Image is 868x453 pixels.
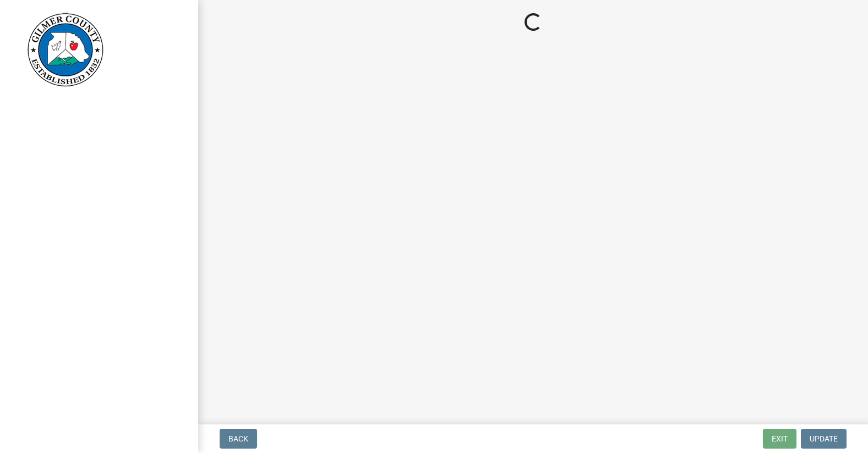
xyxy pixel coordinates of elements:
img: Gilmer County, Georgia [22,12,105,88]
span: Update [810,434,838,443]
button: Exit [763,429,796,449]
button: Update [801,429,847,449]
button: Back [220,429,257,449]
span: Back [228,434,248,443]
